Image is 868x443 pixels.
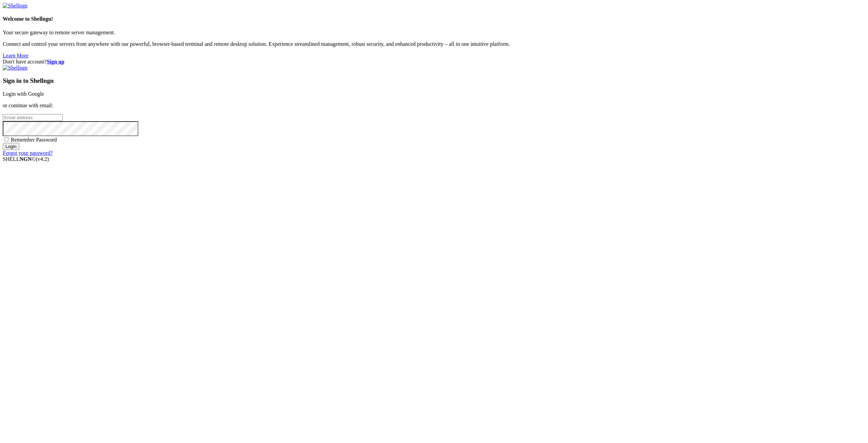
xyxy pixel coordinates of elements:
span: Remember Password [11,137,57,143]
p: or continue with email: [3,103,865,109]
span: SHELL © [3,156,49,162]
input: Remember Password [4,137,8,142]
input: Email address [3,114,63,121]
h4: Welcome to Shellngn! [3,16,865,22]
input: Login [3,143,19,150]
img: Shellngn [3,65,27,71]
h3: Sign in to Shellngn [3,77,865,85]
a: Sign up [47,59,64,64]
p: Your secure gateway to remote server management. [3,30,865,36]
a: Forgot your password? [3,150,53,156]
img: Shellngn [3,3,27,9]
p: Connect and control your servers from anywhere with our powerful, browser-based terminal and remo... [3,41,865,47]
a: Learn More [3,53,28,58]
b: NGN [20,156,32,162]
span: 4.2.0 [36,156,49,162]
div: Don't have account? [3,59,865,65]
a: Login with Google [3,91,44,97]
